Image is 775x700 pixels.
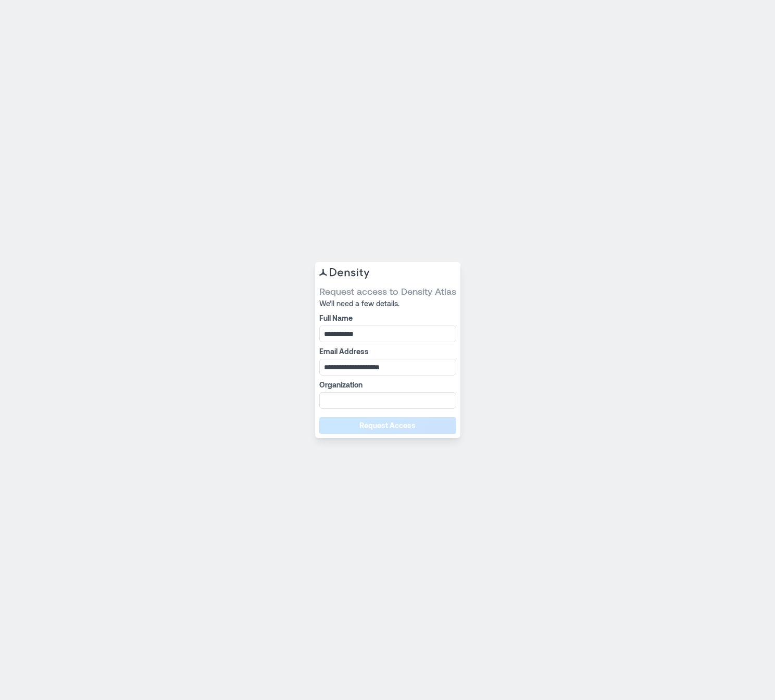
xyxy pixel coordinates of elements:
span: Request Access [359,420,416,431]
span: Request access to Density Atlas [319,285,456,297]
label: Full Name [319,313,454,323]
label: Organization [319,380,454,390]
button: Request Access [319,417,456,434]
label: Email Address [319,346,454,357]
span: We’ll need a few details. [319,298,456,309]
